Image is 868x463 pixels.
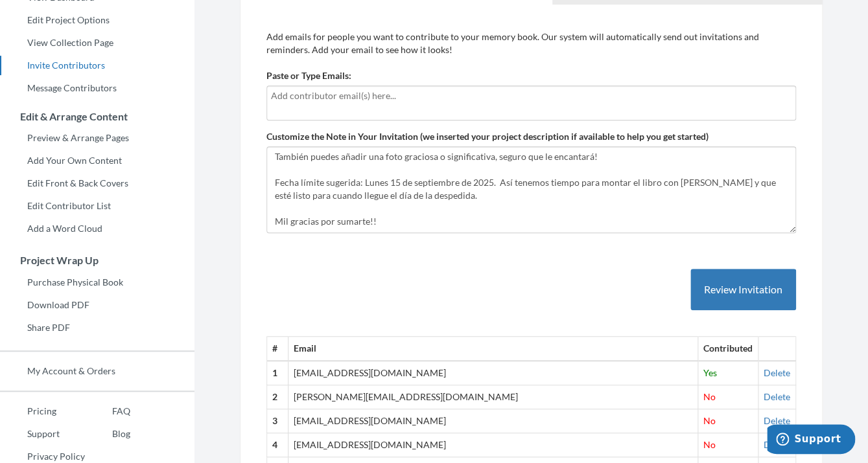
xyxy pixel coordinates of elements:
[703,415,716,426] span: No
[266,30,796,56] p: Add emails for people you want to contribute to your memory book. Our system will automatically s...
[698,337,758,361] th: Contributed
[1,254,194,266] h3: Project Wrap Up
[764,367,790,378] a: Delete
[267,409,288,433] th: 3
[288,385,698,409] td: [PERSON_NAME][EMAIL_ADDRESS][DOMAIN_NAME]
[764,391,790,402] a: Delete
[703,391,716,402] span: No
[703,439,716,450] span: No
[85,401,130,421] a: FAQ
[288,337,698,361] th: Email
[267,385,288,409] th: 2
[267,361,288,385] th: 1
[764,439,790,450] a: Delete
[288,409,698,433] td: [EMAIL_ADDRESS][DOMAIN_NAME]
[266,69,351,82] label: Paste or Type Emails:
[266,146,796,233] textarea: Hola a [PERSON_NAME]@s, Como sabréis, [PERSON_NAME] se jubila dentro de poco, y queremos hacerle ...
[267,337,288,361] th: #
[764,415,790,426] a: Delete
[266,130,709,143] label: Customize the Note in Your Invitation (we inserted your project description if available to help ...
[767,424,855,457] iframe: Opens a widget where you can chat to one of our agents
[288,361,698,385] td: [EMAIL_ADDRESS][DOMAIN_NAME]
[288,433,698,457] td: [EMAIL_ADDRESS][DOMAIN_NAME]
[267,433,288,457] th: 4
[1,111,194,122] h3: Edit & Arrange Content
[703,367,717,378] span: Yes
[85,424,130,444] a: Blog
[271,89,792,103] input: Add contributor email(s) here...
[690,269,796,311] button: Review Invitation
